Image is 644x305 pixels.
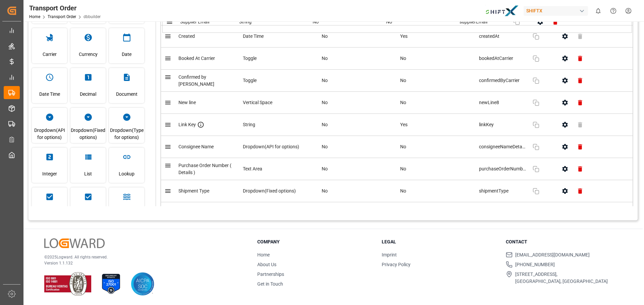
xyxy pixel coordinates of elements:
[44,272,91,296] img: ISO 9001 & ISO 14001 Certification
[257,262,276,267] a: About Us
[515,261,555,268] span: [PHONE_NUMBER]
[485,5,519,17] img: Bildschirmfoto%202024-11-13%20um%2009.31.44.png_1731487080.png
[79,45,98,63] span: Currency
[44,260,240,266] p: Version 1.1.132
[29,3,101,13] div: Transport Order
[39,85,60,103] span: Date Time
[257,252,270,257] a: Home
[119,165,135,183] span: Lookup
[43,45,57,63] span: Carrier
[44,238,105,248] img: Logward Logo
[257,238,373,245] h3: Company
[122,205,131,223] span: Port
[591,3,606,18] button: show 0 new notifications
[515,251,590,258] span: [EMAIL_ADDRESS][DOMAIN_NAME]
[382,262,411,267] a: Privacy Policy
[524,4,591,17] button: SHIFTX
[257,281,283,287] a: Get in Touch
[382,252,397,257] a: Imprint
[257,272,284,277] a: Partnerships
[48,14,76,19] a: Transport Order
[32,125,67,143] span: Dropdown(API for options)
[29,14,40,19] a: Home
[70,125,106,143] span: Dropdown(Fixed options)
[131,272,154,296] img: AICPA SOC
[42,165,57,183] span: Integer
[524,6,588,16] div: SHIFTX
[116,85,138,103] span: Document
[70,205,106,223] span: Multi Select(API for options)
[38,205,61,223] span: Multi Select
[515,271,608,285] span: [STREET_ADDRESS], [GEOGRAPHIC_DATA], [GEOGRAPHIC_DATA]
[506,238,622,245] h3: Contact
[99,272,123,296] img: ISO 27001 Certification
[382,238,498,245] h3: Legal
[109,125,144,143] span: Dropdown(Type for options)
[122,45,131,63] span: Date
[84,165,92,183] span: List
[44,254,240,260] p: © 2025 Logward. All rights reserved.
[606,3,621,18] button: Help Center
[80,85,96,103] span: Decimal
